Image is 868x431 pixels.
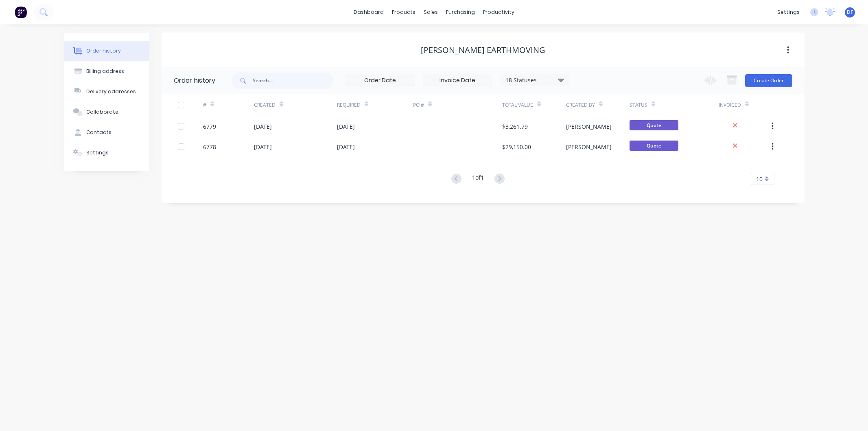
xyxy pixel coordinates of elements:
div: products [388,6,420,18]
button: Order history [64,41,149,61]
div: Status [630,101,647,109]
div: Delivery addresses [86,88,136,95]
button: Collaborate [64,102,149,122]
div: Collaborate [86,108,118,116]
button: Settings [64,143,149,163]
div: Contacts [86,129,112,136]
input: Invoice Date [423,75,492,87]
span: Quote [630,120,678,130]
div: Created [254,94,337,116]
div: Created By [566,94,630,116]
a: dashboard [350,6,388,18]
div: [DATE] [337,143,355,151]
div: PO # [413,94,502,116]
div: Status [630,94,719,116]
span: Quote [630,141,678,151]
div: Created [254,101,275,109]
div: [PERSON_NAME] [566,122,612,131]
div: Billing address [86,68,124,75]
img: Factory [15,6,27,18]
div: 18 Statuses [501,76,569,85]
div: Required [337,101,361,109]
div: Order history [174,76,215,86]
span: 10 [756,175,763,183]
div: [DATE] [254,143,272,151]
div: sales [420,6,442,18]
div: Total Value [502,94,566,116]
div: Invoiced [719,101,741,109]
div: $29,150.00 [502,143,531,151]
div: PO # [413,101,424,109]
div: # [203,101,206,109]
div: Created By [566,101,595,109]
div: purchasing [442,6,479,18]
input: Order Date [346,75,414,87]
button: Contacts [64,122,149,143]
div: Invoiced [719,94,770,116]
div: 1 of 1 [472,173,484,185]
div: settings [773,6,804,18]
div: [PERSON_NAME] [566,143,612,151]
span: DF [847,9,853,16]
div: $3,261.79 [502,122,528,131]
input: Search... [253,73,333,89]
div: [PERSON_NAME] Earthmoving [421,45,545,55]
div: Settings [86,149,109,156]
div: 6779 [203,122,216,131]
div: productivity [479,6,518,18]
button: Delivery addresses [64,81,149,102]
div: 6778 [203,143,216,151]
div: Total Value [502,101,533,109]
div: [DATE] [254,122,272,131]
button: Create Order [745,74,792,87]
div: Order history [86,47,121,55]
button: Billing address [64,61,149,81]
div: Required [337,94,413,116]
div: [DATE] [337,122,355,131]
div: # [203,94,254,116]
